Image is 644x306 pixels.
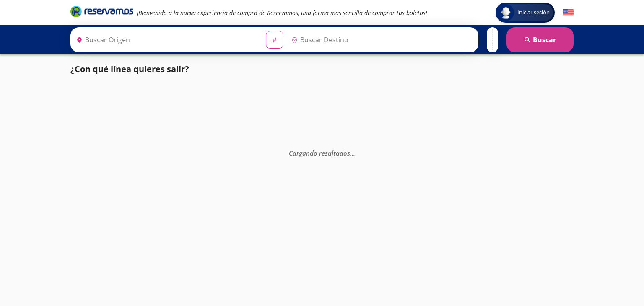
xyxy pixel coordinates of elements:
[350,149,352,157] span: .
[289,149,355,157] em: Cargando resultados
[288,29,474,50] input: Buscar Destino
[506,27,574,52] button: Buscar
[73,29,259,50] input: Buscar Origen
[563,8,574,18] button: English
[70,5,133,20] a: Brand Logo
[352,149,353,157] span: .
[353,149,355,157] span: .
[70,63,189,75] p: ¿Con qué línea quieres salir?
[137,9,427,17] em: ¡Bienvenido a la nueva experiencia de compra de Reservamos, una forma más sencilla de comprar tus...
[514,8,553,17] span: Iniciar sesión
[70,5,133,18] i: Brand Logo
